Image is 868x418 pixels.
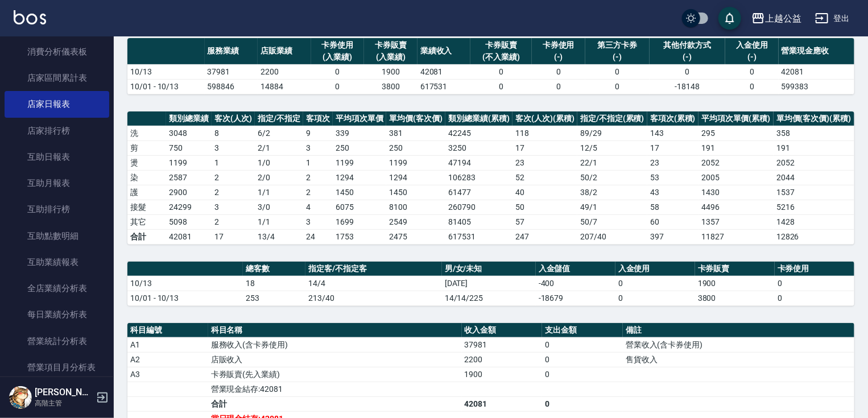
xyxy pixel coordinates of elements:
button: save [718,7,741,30]
td: 2200 [462,352,543,367]
td: 53 [647,170,698,185]
td: 295 [698,126,774,140]
div: (-) [588,51,647,63]
td: 9 [303,126,333,140]
td: 3 [303,214,333,229]
td: 洗 [127,126,166,140]
td: 0 [725,79,779,94]
td: 1294 [386,170,445,185]
td: 其它 [127,214,166,229]
td: 3 / 0 [255,200,303,214]
td: 24 [303,229,333,244]
td: 護 [127,185,166,200]
a: 店家日報表 [5,91,109,117]
td: 42081 [418,64,471,79]
td: 2 [212,185,255,200]
a: 互助排行榜 [5,196,109,222]
td: 接髮 [127,200,166,214]
td: 售貨收入 [623,352,854,367]
td: 207/40 [577,229,647,244]
td: 599383 [779,79,854,94]
div: 卡券使用 [314,39,362,51]
td: 10/13 [127,64,205,79]
td: 37981 [462,337,543,352]
div: (-) [652,51,722,63]
th: 營業現金應收 [779,38,854,65]
td: 合計 [127,229,166,244]
a: 每日業績分析表 [5,301,109,328]
td: 1430 [698,185,774,200]
td: 0 [532,79,585,94]
a: 互助月報表 [5,170,109,196]
div: (入業績) [314,51,362,63]
a: 互助業績報表 [5,249,109,275]
td: 1900 [462,367,543,382]
td: 1199 [333,155,386,170]
th: 客次(人次)(累積) [512,111,577,126]
th: 指定客/不指定客 [305,262,442,276]
td: 1900 [695,276,775,291]
td: 750 [166,140,212,155]
td: 250 [386,140,445,155]
td: 17 [512,140,577,155]
td: A1 [127,337,208,352]
td: 3250 [445,140,512,155]
td: 89 / 29 [577,126,647,140]
td: 1753 [333,229,386,244]
td: 14/14/225 [442,291,536,305]
td: 5098 [166,214,212,229]
td: 2 / 1 [255,140,303,155]
h5: [PERSON_NAME] [35,387,93,398]
td: 0 [470,79,532,94]
td: 0 [615,276,695,291]
th: 客項次(累積) [647,111,698,126]
td: 0 [650,64,725,79]
td: 3800 [364,79,418,94]
th: 客項次 [303,111,333,126]
td: 0 [542,367,623,382]
td: 1 [212,155,255,170]
th: 支出金額 [542,323,623,338]
th: 店販業績 [258,38,311,65]
td: 22 / 1 [577,155,647,170]
td: 191 [774,140,854,155]
table: a dense table [127,262,854,306]
td: 12 / 5 [577,140,647,155]
td: 0 [775,291,854,305]
td: 1699 [333,214,386,229]
td: 598846 [205,79,258,94]
td: 11827 [698,229,774,244]
th: 備註 [623,323,854,338]
td: 6 / 2 [255,126,303,140]
td: 4496 [698,200,774,214]
td: 191 [698,140,774,155]
td: 4 [303,200,333,214]
a: 互助點數明細 [5,223,109,249]
td: 49 / 1 [577,200,647,214]
button: 上越公益 [747,7,806,30]
td: 2 [303,170,333,185]
table: a dense table [127,38,854,94]
td: 0 [542,396,623,411]
td: 5216 [774,200,854,214]
td: 43 [647,185,698,200]
td: 14/4 [305,276,442,291]
td: 617531 [445,229,512,244]
td: 617531 [418,79,471,94]
td: 1 / 1 [255,185,303,200]
div: (-) [728,51,776,63]
td: 2 [212,214,255,229]
td: A2 [127,352,208,367]
td: 10/01 - 10/13 [127,291,243,305]
th: 客次(人次) [212,111,255,126]
td: 染 [127,170,166,185]
th: 總客數 [243,262,305,276]
div: 第三方卡券 [588,39,647,51]
td: 0 [311,79,365,94]
td: 42081 [779,64,854,79]
td: 1900 [364,64,418,79]
th: 指定/不指定 [255,111,303,126]
a: 營業統計分析表 [5,328,109,354]
td: 81405 [445,214,512,229]
td: 0 [775,276,854,291]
